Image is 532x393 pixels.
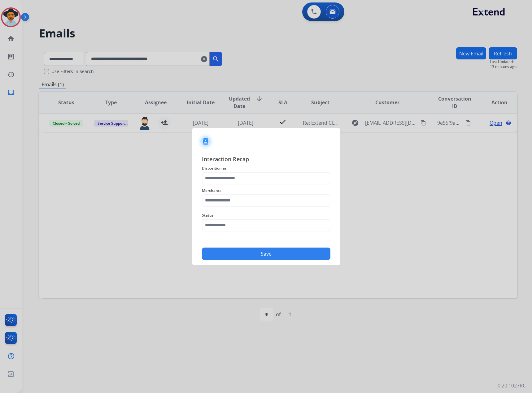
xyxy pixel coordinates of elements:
p: 0.20.1027RC [498,382,526,389]
img: contactIcon [198,134,213,149]
span: Status [202,212,330,219]
img: contact-recap-line.svg [202,239,330,239]
button: Save [202,248,330,260]
span: Disposition as [202,165,330,172]
span: Interaction Recap [202,155,330,165]
span: Merchants [202,187,330,194]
